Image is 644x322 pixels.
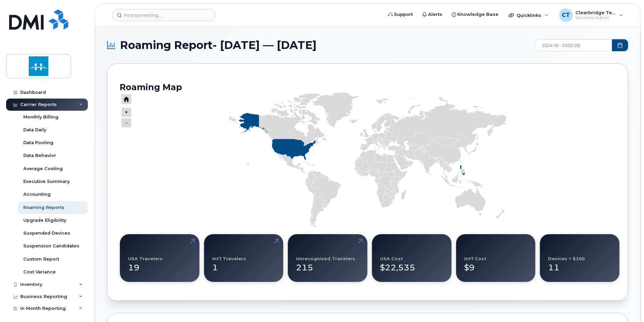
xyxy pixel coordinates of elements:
div: $22,535 [380,256,443,274]
g: Press ENTER to zoom in [121,118,131,128]
g: Series [229,92,506,227]
div: USA Travelers [128,256,163,261]
div: Unrecognized Travelers [296,256,355,261]
div: 215 [296,256,359,274]
div: 1 [212,256,275,274]
button: Choose Date [612,39,628,51]
div: Int’l Travelers [212,256,246,261]
div: USA Cost [380,256,403,261]
div: 19 [128,256,191,274]
div: 11 [548,256,611,274]
g: Chart [116,89,616,227]
g: Press ENTER to zoom out [121,108,131,117]
span: Roaming Report- [DATE] — [DATE] [120,40,317,50]
div: Devices > $100 [548,256,585,261]
h2: Roaming Map [120,82,616,92]
div: Int'l Cost [464,256,486,261]
div: $9 [464,256,527,274]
